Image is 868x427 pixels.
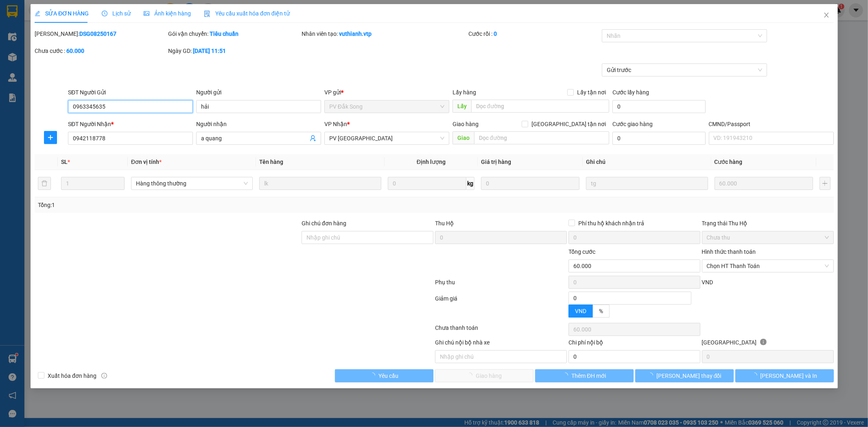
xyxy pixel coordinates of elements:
[82,30,115,37] span: TB08250229
[528,120,609,129] span: [GEOGRAPHIC_DATA] tận nơi
[568,248,595,255] span: Tổng cước
[302,29,467,38] div: Nhân viên tạo:
[819,177,830,190] button: plus
[77,37,115,43] span: 11:28:06 [DATE]
[44,371,100,380] span: Xuất hóa đơn hàng
[434,278,568,292] div: Phụ thu
[706,231,829,244] span: Chưa thu
[435,220,453,227] span: Thu Hộ
[168,29,300,38] div: Gói vận chuyển:
[606,64,762,76] span: Gửi trước
[714,177,813,190] input: 0
[435,350,566,363] input: Nhập ghi chú
[452,131,474,144] span: Giao
[101,373,107,379] span: info-circle
[68,88,193,97] div: SĐT Người Gửi
[574,88,609,97] span: Lấy tận nơi
[324,121,347,127] span: VP Nhận
[702,279,713,285] span: VND
[481,159,511,165] span: Giá trị hàng
[204,11,210,17] img: icon
[823,12,829,18] span: close
[8,57,17,68] span: Nơi gửi:
[35,11,40,16] span: edit
[635,369,733,382] button: [PERSON_NAME] thay đổi
[35,10,89,17] span: SỬA ĐƠN HÀNG
[568,338,700,350] div: Chi phí nội bộ
[35,29,166,38] div: [PERSON_NAME]:
[79,30,116,37] b: DSG08250167
[702,248,756,255] label: Hình thức thanh toán
[82,57,105,61] span: PV Krông Nô
[378,371,398,380] span: Yêu cầu
[131,159,162,165] span: Đơn vị tính
[62,57,75,68] span: Nơi nhận:
[434,323,568,338] div: Chưa thanh toán
[21,13,66,44] strong: CÔNG TY TNHH [GEOGRAPHIC_DATA] 214 QL13 - P.26 - Q.BÌNH THẠNH - TP HCM 1900888606
[329,100,444,113] span: PV Đắk Song
[583,154,711,170] th: Ghi chú
[44,134,57,141] span: plus
[35,46,166,55] div: Chưa cước :
[586,177,708,190] input: Ghi Chú
[452,121,478,127] span: Giao hàng
[656,371,722,380] span: [PERSON_NAME] thay đổi
[575,219,647,228] span: Phí thu hộ khách nhận trả
[435,369,533,382] button: Giao hàng
[815,4,837,27] button: Close
[196,88,321,97] div: Người gửi
[102,10,131,17] span: Lịch sử
[38,177,51,190] button: delete
[196,120,321,129] div: Người nhận
[468,29,600,38] div: Cước rồi :
[599,308,603,314] span: %
[102,11,107,16] span: clock-circle
[61,159,68,165] span: SL
[204,10,290,17] span: Yêu cầu xuất hóa đơn điện tử
[612,132,705,145] input: Cước giao hàng
[310,135,316,142] span: user-add
[562,373,571,378] span: loading
[760,339,766,345] span: info-circle
[706,260,829,272] span: Chọn HT Thanh Toán
[474,131,609,144] input: Dọc đường
[417,159,446,165] span: Định lượng
[144,11,149,16] span: picture
[702,338,833,350] div: [GEOGRAPHIC_DATA]
[751,373,760,378] span: loading
[259,177,381,190] input: VD: Bàn, Ghế
[493,30,496,37] b: 0
[575,308,586,314] span: VND
[68,120,193,129] div: SĐT Người Nhận
[302,231,433,244] input: Ghi chú đơn hàng
[708,120,833,129] div: CMND/Passport
[324,88,449,97] div: VP gửi
[435,338,566,350] div: Ghi chú nội bộ nhà xe
[193,48,226,54] b: [DATE] 11:51
[8,18,19,39] img: logo
[612,100,705,113] input: Cước lấy hàng
[329,132,444,144] span: PV Tân Bình
[339,30,372,37] b: vuthianh.vtp
[612,89,649,96] label: Cước lấy hàng
[38,200,335,209] div: Tổng: 1
[28,49,94,55] strong: BIÊN NHẬN GỬI HÀNG HOÁ
[471,100,609,113] input: Dọc đường
[714,159,742,165] span: Cước hàng
[647,373,656,378] span: loading
[571,371,606,380] span: Thêm ĐH mới
[370,373,378,378] span: loading
[136,177,248,190] span: Hàng thông thường
[612,121,653,127] label: Cước giao hàng
[335,369,433,382] button: Yêu cầu
[481,177,579,190] input: 0
[466,177,474,190] span: kg
[44,131,57,144] button: plus
[702,219,833,228] div: Trạng thái Thu Hộ
[452,89,476,96] span: Lấy hàng
[735,369,833,382] button: [PERSON_NAME] và In
[535,369,633,382] button: Thêm ĐH mới
[168,46,300,55] div: Ngày GD:
[302,220,346,227] label: Ghi chú đơn hàng
[144,10,191,17] span: Ảnh kiện hàng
